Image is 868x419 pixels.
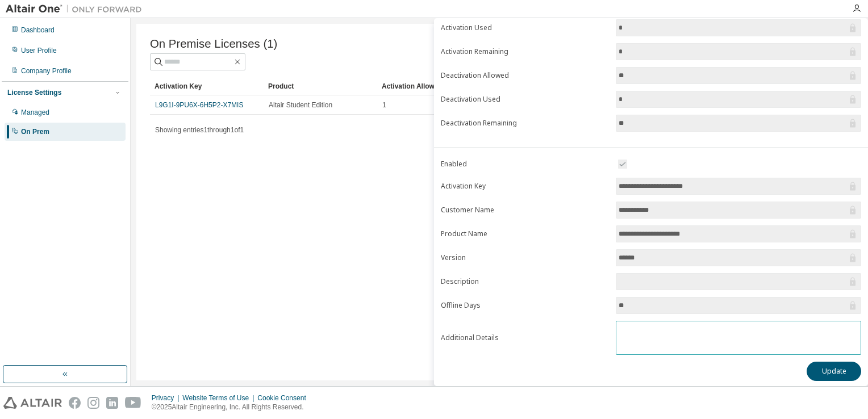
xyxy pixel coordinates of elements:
[441,160,609,169] label: Enabled
[257,393,312,403] div: Cookie Consent
[152,393,182,403] div: Privacy
[106,397,118,409] img: linkedin.svg
[21,26,55,35] div: Dashboard
[441,277,609,286] label: Description
[7,88,61,97] div: License Settings
[152,403,313,412] p: © 2025 Altair Engineering, Inc. All Rights Reserved.
[441,95,609,104] label: Deactivation Used
[441,119,609,128] label: Deactivation Remaining
[21,66,72,76] div: Company Profile
[441,253,609,262] label: Version
[441,206,609,215] label: Customer Name
[382,77,486,95] div: Activation Allowed
[3,397,62,409] img: altair_logo.svg
[441,301,609,310] label: Offline Days
[441,333,609,342] label: Additional Details
[21,108,49,117] div: Managed
[441,71,609,80] label: Deactivation Allowed
[87,397,99,409] img: instagram.svg
[269,100,332,110] span: Altair Student Edition
[6,3,148,15] img: Altair One
[21,127,49,136] div: On Prem
[382,100,386,110] span: 1
[441,23,609,32] label: Activation Used
[155,126,244,134] span: Showing entries 1 through 1 of 1
[155,77,259,95] div: Activation Key
[155,101,243,109] a: L9G1I-9PU6X-6H5P2-X7MIS
[441,182,609,191] label: Activation Key
[150,37,277,51] span: On Premise Licenses (1)
[125,397,141,409] img: youtube.svg
[268,77,373,95] div: Product
[807,362,861,381] button: Update
[441,47,609,56] label: Activation Remaining
[441,229,609,238] label: Product Name
[182,393,257,403] div: Website Terms of Use
[69,397,81,409] img: facebook.svg
[21,46,57,55] div: User Profile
